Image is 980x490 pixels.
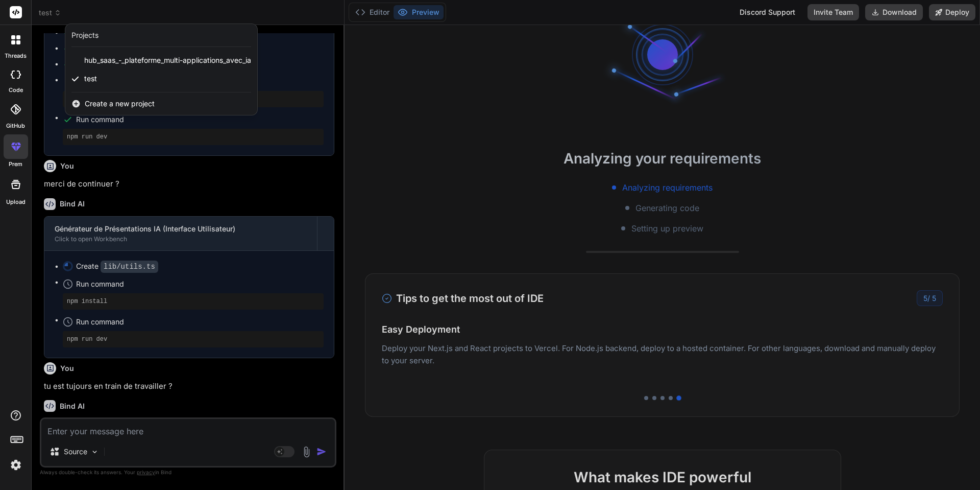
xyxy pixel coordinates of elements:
[6,198,26,206] label: Upload
[9,160,22,169] label: prem
[7,456,24,474] img: settings
[9,86,23,95] label: code
[6,122,25,130] label: GitHub
[5,52,27,60] label: threads
[85,99,155,109] span: Create a new project
[84,55,251,65] span: hub_saas_-_plateforme_multi-applications_avec_ia
[71,30,99,40] div: Projects
[84,74,97,84] span: test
